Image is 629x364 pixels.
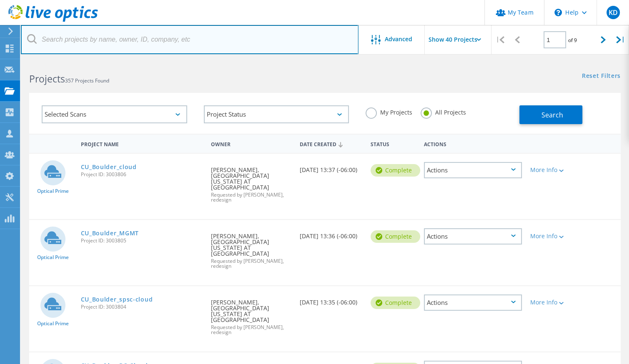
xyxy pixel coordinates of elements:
div: [DATE] 13:36 (-06:00) [296,220,366,247]
div: [DATE] 13:35 (-06:00) [296,286,366,314]
div: Complete [371,230,420,243]
div: More Info [530,299,569,305]
span: Project ID: 3003804 [81,304,203,309]
div: Actions [424,228,522,244]
div: Project Status [204,105,349,123]
div: [PERSON_NAME], [GEOGRAPHIC_DATA][US_STATE] AT [GEOGRAPHIC_DATA] [207,154,296,211]
div: | [612,25,629,55]
svg: \n [554,9,562,16]
span: Requested by [PERSON_NAME], redesign [211,192,291,202]
div: Status [366,136,420,151]
label: My Projects [366,107,412,115]
span: Optical Prime [37,255,69,260]
input: Search projects by name, owner, ID, company, etc [21,25,358,54]
div: Complete [371,297,420,309]
div: More Info [530,233,569,239]
span: Project ID: 3003806 [81,172,203,177]
div: Owner [207,136,296,151]
div: [PERSON_NAME], [GEOGRAPHIC_DATA][US_STATE] AT [GEOGRAPHIC_DATA] [207,286,296,343]
b: Projects [29,72,65,85]
span: 357 Projects Found [65,77,109,84]
div: [DATE] 13:37 (-06:00) [296,154,366,181]
a: CU_Boulder_MGMT [81,230,139,236]
span: Project ID: 3003805 [81,238,203,243]
span: Search [541,110,563,120]
div: Project Name [77,136,207,151]
div: Actions [424,162,522,178]
div: More Info [530,167,569,173]
span: of 9 [568,37,577,44]
span: Optical Prime [37,189,69,194]
span: Optical Prime [37,321,69,326]
a: Live Optics Dashboard [8,17,98,23]
div: Complete [371,164,420,177]
span: Advanced [385,36,412,42]
span: KD [608,9,617,16]
span: Requested by [PERSON_NAME], redesign [211,325,291,335]
a: CU_Boulder_cloud [81,164,137,170]
a: Reset Filters [582,73,621,80]
button: Search [519,105,582,124]
span: Requested by [PERSON_NAME], redesign [211,259,291,269]
div: Actions [424,294,522,311]
a: CU_Boulder_spsc-cloud [81,297,153,302]
div: Actions [420,136,526,151]
div: [PERSON_NAME], [GEOGRAPHIC_DATA][US_STATE] AT [GEOGRAPHIC_DATA] [207,220,296,277]
div: | [491,25,509,55]
div: Selected Scans [42,105,187,123]
div: Date Created [296,136,366,152]
label: All Projects [421,107,466,115]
